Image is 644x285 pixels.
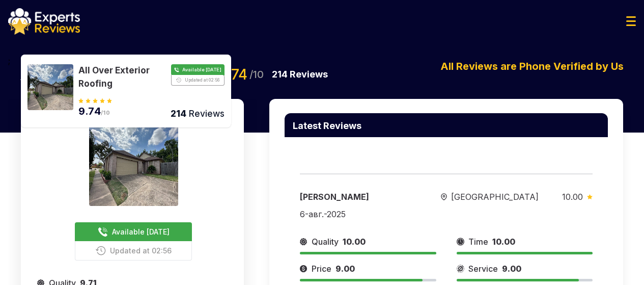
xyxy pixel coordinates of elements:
[468,263,498,275] span: Service
[75,222,192,241] button: Available [DATE]
[335,264,355,274] span: 9.00
[300,263,307,275] img: slider icon
[98,227,108,237] img: buttonPhoneIcon
[502,264,521,274] span: 9.00
[300,191,417,203] div: [PERSON_NAME]
[300,208,346,220] div: 6-авг.-2025
[626,16,636,26] img: Menu Icon
[441,193,447,201] img: slider icon
[300,236,307,248] img: slider icon
[218,66,247,83] span: 9.74
[112,226,170,237] span: Available [DATE]
[293,121,361,131] p: Latest Reviews
[20,67,204,82] p: All Over Exterior Roofing
[272,67,328,82] p: Reviews
[75,241,192,261] button: Updated at 02:56
[312,236,339,248] span: Quality
[587,194,593,199] img: slider icon
[8,8,80,35] img: logo
[186,108,225,119] span: Reviews
[8,55,340,67] div: ;
[562,192,583,202] span: 10.00
[428,59,636,74] p: All Reviews are Phone Verified by Us
[78,105,101,117] span: 9.74
[272,69,288,80] span: 214
[89,117,178,206] img: expert image
[492,237,515,247] span: 10.00
[312,263,331,275] span: Price
[601,242,644,285] iframe: OpenWidget widget
[171,108,186,119] span: 214
[110,245,172,256] span: Updated at 02:56
[457,263,464,275] img: slider icon
[249,69,264,80] span: /10
[101,110,110,116] span: /10
[451,191,539,203] span: [GEOGRAPHIC_DATA]
[457,236,464,248] img: slider icon
[343,237,366,247] span: 10.00
[468,236,488,248] span: Time
[27,64,73,110] img: 175465740979750.jpeg
[96,246,106,255] img: buttonPhoneIcon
